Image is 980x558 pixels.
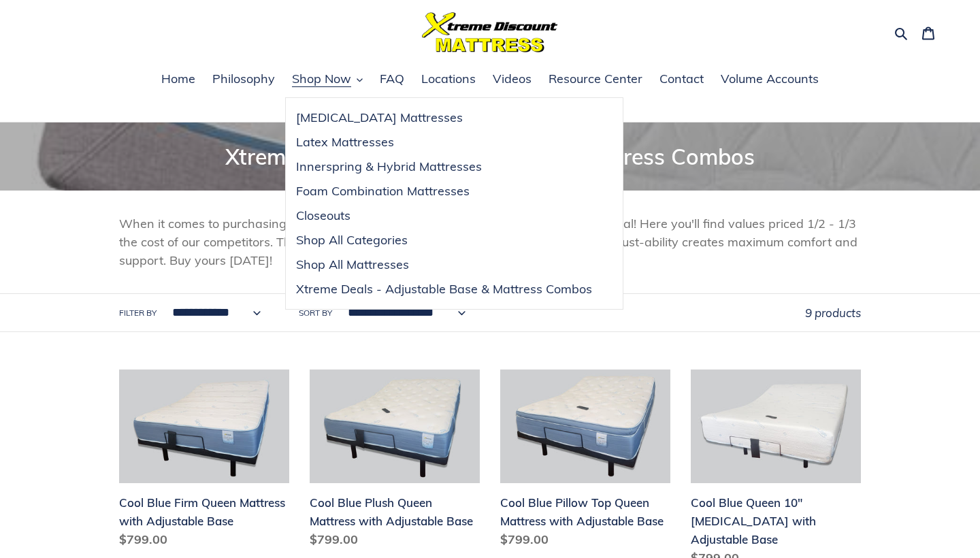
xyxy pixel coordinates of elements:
[653,69,710,90] a: Contact
[212,71,275,87] span: Philosophy
[422,12,558,52] img: Xtreme Discount Mattress
[299,307,332,319] label: Sort by
[286,105,602,130] a: [MEDICAL_DATA] Mattresses
[206,69,282,90] a: Philosophy
[805,306,861,320] span: 9 products
[486,69,538,90] a: Videos
[493,71,532,87] span: Videos
[286,228,602,252] a: Shop All Categories
[161,71,195,87] span: Home
[721,71,819,87] span: Volume Accounts
[286,130,602,154] a: Latex Mattresses
[296,134,394,150] span: Latex Mattresses
[286,154,602,179] a: Innerspring & Hybrid Mattresses
[119,214,861,269] p: When it comes to purchasing a mattress & adjustable base, nobody beats an Xtreme Deal! Here you'l...
[225,143,755,170] span: Xtreme Deals - Adjustable Base & Mattress Combos
[296,110,463,126] span: [MEDICAL_DATA] Mattresses
[292,71,351,87] span: Shop Now
[296,159,482,175] span: Innerspring & Hybrid Mattresses
[296,208,350,224] span: Closeouts
[154,69,202,90] a: Home
[373,69,411,90] a: FAQ
[714,69,826,90] a: Volume Accounts
[286,179,602,203] a: Foam Combination Mattresses
[286,203,602,228] a: Closeouts
[285,69,370,90] button: Shop Now
[380,71,404,87] span: FAQ
[296,183,470,199] span: Foam Combination Mattresses
[286,277,602,301] a: Xtreme Deals - Adjustable Base & Mattress Combos
[296,281,592,297] span: Xtreme Deals - Adjustable Base & Mattress Combos
[119,370,289,554] a: Cool Blue Firm Queen Mattress with Adjustable Base
[500,370,670,554] a: Cool Blue Pillow Top Queen Mattress with Adjustable Base
[659,71,704,87] span: Contact
[296,257,409,273] span: Shop All Mattresses
[310,370,480,554] a: Cool Blue Plush Queen Mattress with Adjustable Base
[286,252,602,277] a: Shop All Mattresses
[421,71,476,87] span: Locations
[296,232,408,248] span: Shop All Categories
[542,69,649,90] a: Resource Center
[414,69,483,90] a: Locations
[549,71,642,87] span: Resource Center
[119,307,157,319] label: Filter by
